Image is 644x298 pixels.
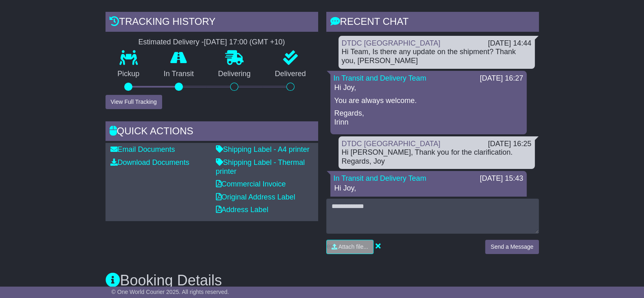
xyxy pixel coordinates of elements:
p: Regards, Irinn [334,109,523,127]
a: In Transit and Delivery Team [334,174,426,182]
div: [DATE] 16:27 [480,74,523,83]
a: Download Documents [110,158,189,167]
a: In Transit and Delivery Team [334,74,426,82]
a: Original Address Label [216,193,295,201]
p: Delivering [206,70,263,79]
p: You are always welcome. [334,96,523,105]
a: Shipping Label - A4 printer [216,145,310,153]
p: In Transit [152,70,206,79]
div: Hi Team, Is there any update on the shipment? Thank you, [PERSON_NAME] [342,48,532,65]
a: Email Documents [110,145,175,153]
div: [DATE] 17:00 (GMT +10) [204,38,285,47]
div: Estimated Delivery - [106,38,318,47]
button: View Full Tracking [106,95,162,109]
div: Tracking history [106,12,318,34]
a: DTDC [GEOGRAPHIC_DATA] [342,39,440,47]
div: [DATE] 14:44 [488,39,532,48]
div: [DATE] 15:43 [480,174,523,183]
div: [DATE] 16:25 [488,140,532,149]
span: © One World Courier 2025. All rights reserved. [112,289,229,295]
a: Address Label [216,206,268,214]
a: Shipping Label - Thermal printer [216,158,305,175]
p: Delivered [263,70,318,79]
div: RECENT CHAT [326,12,539,34]
h3: Booking Details [106,272,539,289]
p: Hi Joy, [334,83,523,92]
p: Pickup [106,70,152,79]
div: Hi [PERSON_NAME], Thank you for the clarification. Regards, Joy [342,148,532,166]
p: Hi Joy, [334,184,523,193]
button: Send a Message [485,240,538,254]
div: Quick Actions [106,121,318,143]
a: DTDC [GEOGRAPHIC_DATA] [342,140,440,148]
a: Commercial Invoice [216,180,286,188]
